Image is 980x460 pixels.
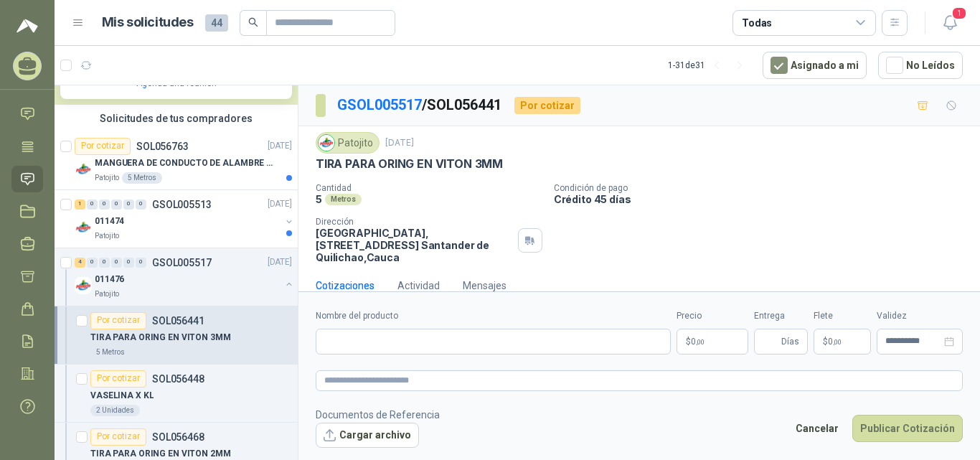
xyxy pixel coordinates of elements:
p: Dirección [316,217,512,227]
img: Logo peakr [17,17,38,34]
label: Nombre del producto [316,309,671,323]
button: Cancelar [788,415,847,442]
p: 5 [316,193,322,205]
p: TIRA PARA ORING EN VITON 3MM [90,331,231,344]
span: 0 [828,337,842,346]
div: 0 [111,258,122,268]
div: Por cotizar [75,138,131,155]
a: Por cotizarSOL056448VASELINA X KL2 Unidades [55,365,298,423]
div: 0 [99,200,110,210]
a: Agenda una reunión [136,78,217,88]
div: Por cotizar [90,428,146,446]
span: ,00 [833,338,842,346]
label: Validez [877,309,963,323]
span: search [248,17,258,27]
div: Todas [742,15,772,31]
div: 0 [123,258,134,268]
div: 2 Unidades [90,405,140,416]
div: 0 [87,258,98,268]
div: 0 [99,258,110,268]
p: [DATE] [385,136,414,150]
p: GSOL005513 [152,200,212,210]
div: Cotizaciones [316,278,374,294]
span: ,00 [696,338,705,346]
p: [GEOGRAPHIC_DATA], [STREET_ADDRESS] Santander de Quilichao , Cauca [316,227,512,263]
p: Patojito [95,172,119,184]
p: Cantidad [316,183,542,193]
img: Company Logo [319,135,334,151]
label: Flete [814,309,871,323]
button: Publicar Cotización [852,415,963,442]
h1: Mis solicitudes [102,12,194,33]
img: Company Logo [75,219,92,236]
p: SOL056468 [152,432,204,442]
span: 0 [691,337,705,346]
span: 44 [205,14,228,32]
p: [DATE] [268,139,292,153]
div: Solicitudes de tus compradores [55,105,298,132]
div: Metros [325,194,362,205]
p: SOL056441 [152,316,204,326]
p: [DATE] [268,255,292,269]
span: $ [823,337,828,346]
div: Por cotizar [90,312,146,329]
p: / SOL056441 [337,94,503,116]
p: GSOL005517 [152,258,212,268]
div: 1 - 31 de 31 [668,54,751,77]
button: 1 [937,10,963,36]
img: Company Logo [75,161,92,178]
p: SOL056763 [136,141,189,151]
div: 0 [111,200,122,210]
p: $ 0,00 [814,329,871,355]
div: 0 [136,200,146,210]
button: No Leídos [878,52,963,79]
button: Asignado a mi [763,52,867,79]
span: 1 [951,6,967,20]
label: Entrega [754,309,808,323]
a: Por cotizarSOL056763[DATE] Company LogoMANGUERA DE CONDUCTO DE ALAMBRE DE ACERO PUPatojito5 Metros [55,132,298,190]
div: Por cotizar [90,370,146,388]
p: TIRA PARA ORING EN VITON 3MM [316,156,503,172]
button: Cargar archivo [316,423,419,449]
div: Por cotizar [514,97,580,114]
a: 4 0 0 0 0 0 GSOL005517[DATE] Company Logo011476Patojito [75,254,295,300]
div: Mensajes [463,278,507,294]
p: Patojito [95,288,119,300]
div: 5 Metros [90,347,131,358]
img: Company Logo [75,277,92,294]
p: MANGUERA DE CONDUCTO DE ALAMBRE DE ACERO PU [95,156,273,170]
p: Patojito [95,230,119,242]
a: 1 0 0 0 0 0 GSOL005513[DATE] Company Logo011474Patojito [75,196,295,242]
a: Por cotizarSOL056441TIRA PARA ORING EN VITON 3MM5 Metros [55,306,298,365]
span: Días [781,329,799,354]
p: Condición de pago [554,183,974,193]
div: 0 [87,200,98,210]
div: 1 [75,200,85,210]
p: [DATE] [268,197,292,211]
p: SOL056448 [152,374,204,384]
div: 0 [136,258,146,268]
div: 5 Metros [122,172,162,184]
p: Documentos de Referencia [316,407,440,423]
label: Precio [677,309,748,323]
div: 4 [75,258,85,268]
p: 011476 [95,273,124,286]
p: Crédito 45 días [554,193,974,205]
div: Actividad [397,278,440,294]
p: 011474 [95,215,124,228]
p: VASELINA X KL [90,389,154,403]
a: GSOL005517 [337,96,422,113]
div: 0 [123,200,134,210]
p: $0,00 [677,329,748,355]
div: Patojito [316,132,380,154]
